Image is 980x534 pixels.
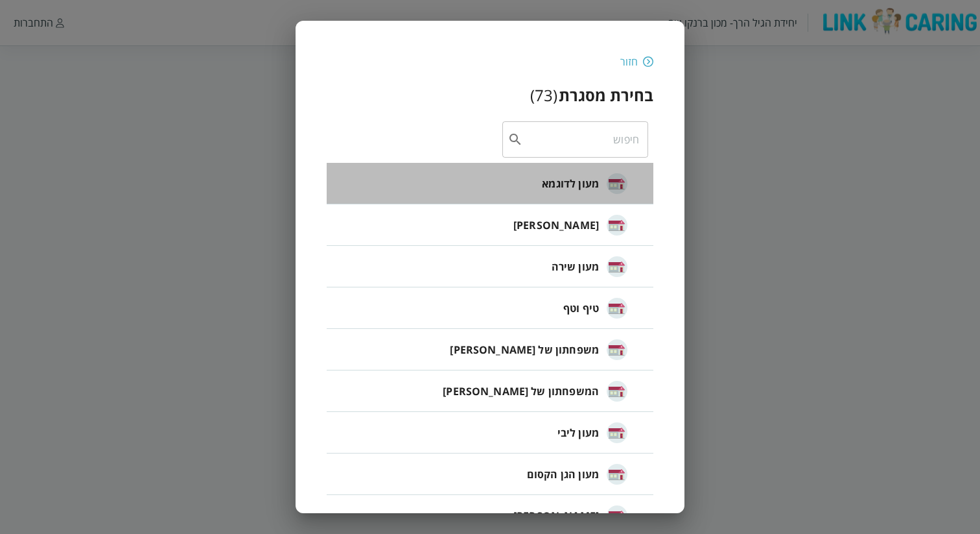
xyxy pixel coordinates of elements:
[607,381,627,402] img: המשפחתון של תמי
[542,176,599,191] span: מעון לדוגמא
[513,217,599,233] span: [PERSON_NAME]
[450,342,599,358] span: משפחתון של [PERSON_NAME]
[607,505,627,526] img: רפפורט ויצו
[552,259,599,274] span: מעון שירה
[643,56,653,67] img: חזור
[607,173,627,194] img: מעון לדוגמא
[607,464,627,485] img: מעון הגן הקסום
[559,84,653,106] h3: בחירת מסגרת
[557,425,599,441] span: מעון ליבי
[607,422,627,443] img: מעון ליבי
[527,467,599,482] span: מעון הגן הקסום
[443,383,599,399] span: המשפחתון של [PERSON_NAME]
[607,256,627,277] img: מעון שירה
[607,298,627,319] img: טיף וטף
[530,84,557,106] div: ( 73 )
[563,300,599,316] span: טיף וטף
[607,339,627,360] img: משפחתון של כוכבה
[620,55,638,69] div: חזור
[513,508,599,524] span: [PERSON_NAME]
[607,215,627,236] img: חיה חבד
[523,121,639,158] input: חיפוש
